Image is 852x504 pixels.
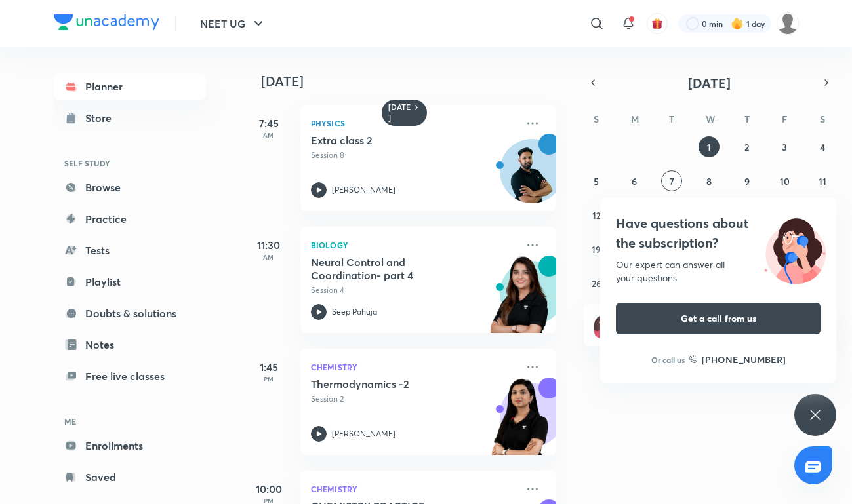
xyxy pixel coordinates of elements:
button: [DATE] [602,73,817,92]
a: Playlist [54,269,206,295]
button: October 6, 2025 [624,170,645,191]
a: Enrollments [54,433,206,459]
p: Session 2 [311,393,517,405]
p: Session 8 [311,149,517,161]
button: October 3, 2025 [774,136,795,157]
abbr: October 26, 2025 [592,277,601,290]
abbr: October 19, 2025 [592,243,601,256]
p: PM [243,375,295,383]
a: Doubts & solutions [54,300,206,326]
h6: ME [54,410,206,433]
p: Session 4 [311,284,517,296]
button: October 1, 2025 [699,136,720,157]
a: [PHONE_NUMBER] [689,353,786,366]
a: Planner [54,73,206,100]
p: AM [243,131,295,139]
button: October 4, 2025 [812,136,833,157]
img: streak [731,17,744,30]
h5: Thermodynamics -2 [311,378,474,391]
div: Our expert can answer all your questions [616,258,821,284]
p: [PERSON_NAME] [332,184,396,196]
button: October 7, 2025 [661,170,682,191]
abbr: Saturday [820,113,825,125]
h6: [PHONE_NUMBER] [702,353,786,366]
a: Browse [54,174,206,201]
p: Or call us [651,354,685,366]
button: October 2, 2025 [737,136,758,157]
abbr: October 9, 2025 [744,175,750,187]
a: Practice [54,206,206,232]
abbr: Monday [631,113,639,125]
button: October 19, 2025 [586,239,607,260]
button: October 5, 2025 [586,170,607,191]
a: Notes [54,332,206,358]
abbr: Friday [782,113,787,125]
abbr: October 5, 2025 [594,175,599,187]
h5: Extra class 2 [311,134,474,147]
button: October 9, 2025 [737,170,758,191]
h5: 11:30 [243,237,295,253]
h5: Neural Control and Coordination- part 4 [311,256,474,282]
a: Tests [54,237,206,263]
button: NEET UG [192,10,274,37]
a: Free live classes [54,363,206,389]
abbr: October 12, 2025 [592,209,601,222]
abbr: Tuesday [669,113,674,125]
abbr: October 6, 2025 [632,175,637,187]
button: October 8, 2025 [699,170,720,191]
p: Chemistry [311,481,517,497]
div: Store [85,110,119,126]
abbr: October 1, 2025 [707,141,711,153]
h6: SELF STUDY [54,152,206,174]
button: October 11, 2025 [812,170,833,191]
button: October 10, 2025 [774,170,795,191]
img: avatar [651,18,663,29]
button: avatar [647,13,668,34]
abbr: October 10, 2025 [780,175,790,187]
a: Store [54,105,206,131]
img: Disha C [777,12,799,35]
p: AM [243,253,295,261]
a: Saved [54,464,206,490]
img: unacademy [484,378,556,468]
abbr: October 7, 2025 [670,175,674,187]
h6: [DATE] [388,102,411,123]
abbr: October 8, 2025 [706,175,712,187]
img: Company Logo [54,14,159,30]
button: Get a call from us [616,303,821,334]
h5: 7:45 [243,115,295,131]
img: unacademy [484,256,556,346]
h4: [DATE] [261,73,569,89]
abbr: October 11, 2025 [819,175,826,187]
span: [DATE] [688,74,731,92]
h4: Have questions about the subscription? [616,214,821,253]
abbr: October 3, 2025 [782,141,787,153]
p: Biology [311,237,517,253]
img: referral [594,312,620,338]
button: October 26, 2025 [586,273,607,294]
p: Physics [311,115,517,131]
a: Company Logo [54,14,159,33]
img: Avatar [500,146,563,209]
abbr: Thursday [744,113,750,125]
h5: 1:45 [243,359,295,375]
abbr: Sunday [594,113,599,125]
button: October 12, 2025 [586,204,607,225]
abbr: October 2, 2025 [744,141,749,153]
h5: 10:00 [243,481,295,497]
p: Chemistry [311,359,517,375]
abbr: October 4, 2025 [820,141,825,153]
abbr: Wednesday [706,113,715,125]
p: [PERSON_NAME] [332,428,396,440]
img: ttu_illustration_new.svg [754,214,836,284]
p: Seep Pahuja [332,306,377,318]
